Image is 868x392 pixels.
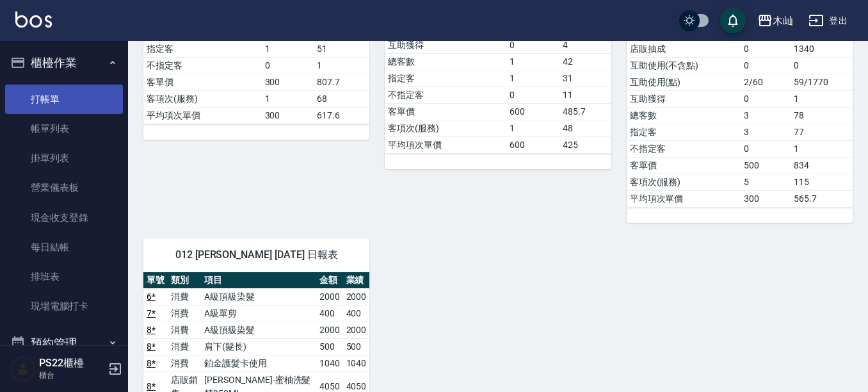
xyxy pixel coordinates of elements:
th: 類別 [168,272,201,289]
a: 掛單列表 [5,143,123,173]
td: 2/60 [741,74,791,90]
button: 櫃檯作業 [5,46,123,79]
th: 金額 [316,272,343,289]
a: 現場電腦打卡 [5,291,123,321]
td: 425 [559,136,611,153]
td: 0 [741,90,791,107]
td: 0 [741,57,791,74]
td: 消費 [168,322,201,338]
img: Person [10,356,36,382]
td: 1 [262,90,314,107]
button: 預約管理 [5,327,123,360]
td: 51 [314,40,369,57]
td: 3 [741,107,791,124]
td: 600 [506,136,560,153]
td: 不指定客 [627,140,741,157]
td: 2000 [316,322,343,338]
td: 3 [741,124,791,140]
td: 消費 [168,305,201,322]
td: 平均項次單價 [385,136,506,153]
td: 互助使用(不含點) [627,57,741,74]
td: 0 [791,57,853,74]
td: 807.7 [314,74,369,90]
td: 300 [262,107,314,124]
td: 500 [316,338,343,355]
td: 78 [791,107,853,124]
td: 客單價 [143,74,262,90]
a: 排班表 [5,262,123,291]
td: 客單價 [627,157,741,174]
td: 店販抽成 [627,40,741,57]
td: 鉑金護髮卡使用 [201,355,316,372]
td: 485.7 [559,103,611,120]
div: 木屾 [773,13,793,29]
td: 11 [559,86,611,103]
td: 總客數 [385,53,506,70]
th: 業績 [343,272,370,289]
button: save [720,8,746,33]
a: 每日結帳 [5,233,123,262]
td: 不指定客 [385,86,506,103]
td: 互助使用(點) [627,74,741,90]
td: 2000 [343,322,370,338]
td: 指定客 [627,124,741,140]
td: 1 [262,40,314,57]
td: 400 [316,305,343,322]
td: 肩下(髮長) [201,338,316,355]
td: 平均項次單價 [143,107,262,124]
td: 300 [741,190,791,207]
td: 115 [791,174,853,190]
td: 客項次(服務) [627,174,741,190]
td: A級單剪 [201,305,316,322]
td: 31 [559,70,611,86]
span: 012 [PERSON_NAME] [DATE] 日報表 [159,249,354,261]
td: 指定客 [143,40,262,57]
td: 1 [506,53,560,70]
td: 59/1770 [791,74,853,90]
td: 68 [314,90,369,107]
td: 1 [506,120,560,136]
td: 消費 [168,355,201,372]
td: 565.7 [791,190,853,207]
td: 1 [791,90,853,107]
td: 1 [506,70,560,86]
td: 客單價 [385,103,506,120]
td: 1040 [316,355,343,372]
td: A級頂級染髮 [201,288,316,305]
td: 1 [791,140,853,157]
td: 平均項次單價 [627,190,741,207]
th: 單號 [143,272,168,289]
td: 1 [314,57,369,74]
td: 消費 [168,338,201,355]
a: 帳單列表 [5,114,123,143]
td: 0 [506,37,560,53]
td: 4 [559,37,611,53]
td: 總客數 [627,107,741,124]
img: Logo [15,12,52,28]
td: 300 [262,74,314,90]
td: 1340 [791,40,853,57]
td: 0 [741,140,791,157]
td: 5 [741,174,791,190]
td: 互助獲得 [627,90,741,107]
h5: PS22櫃檯 [39,357,104,370]
td: 48 [559,120,611,136]
a: 營業儀表板 [5,173,123,202]
td: 400 [343,305,370,322]
td: 2000 [343,288,370,305]
a: 打帳單 [5,85,123,114]
td: 1040 [343,355,370,372]
td: 消費 [168,288,201,305]
td: 0 [506,86,560,103]
td: 500 [741,157,791,174]
td: 0 [262,57,314,74]
td: 617.6 [314,107,369,124]
td: 2000 [316,288,343,305]
th: 項目 [201,272,316,289]
td: 834 [791,157,853,174]
a: 現金收支登錄 [5,203,123,233]
td: 互助獲得 [385,37,506,53]
td: 指定客 [385,70,506,86]
td: 不指定客 [143,57,262,74]
td: A級頂級染髮 [201,322,316,338]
